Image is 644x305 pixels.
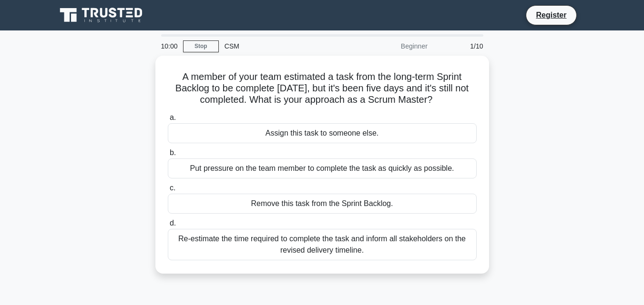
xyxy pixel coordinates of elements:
[170,184,175,192] span: c.
[170,148,176,157] span: b.
[350,37,433,56] div: Beginner
[170,113,176,121] span: a.
[168,229,477,260] div: Re-estimate the time required to complete the task and inform all stakeholders on the revised del...
[168,158,477,178] div: Put pressure on the team member to complete the task as quickly as possible.
[167,71,478,106] h5: A member of your team estimated a task from the long-term Sprint Backlog to be complete [DATE], b...
[433,37,489,56] div: 1/10
[168,123,477,143] div: Assign this task to someone else.
[155,37,183,56] div: 10:00
[183,40,219,52] a: Stop
[530,9,572,21] a: Register
[219,37,350,56] div: CSM
[168,194,477,214] div: Remove this task from the Sprint Backlog.
[170,219,176,227] span: d.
